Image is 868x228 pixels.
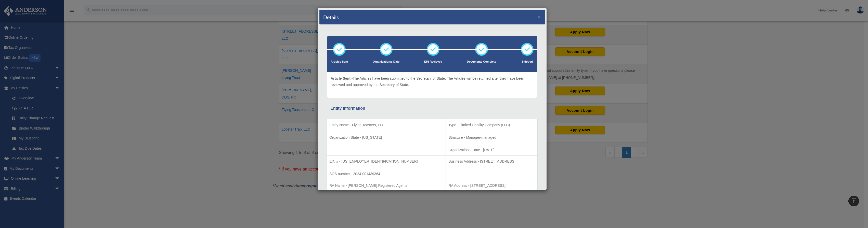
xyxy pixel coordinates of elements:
span: Article Sent - [331,76,353,80]
p: Articles Sent [331,59,348,64]
p: Entity Name - Flying Toasters, LLC [329,122,443,128]
p: RA Name - [PERSON_NAME] Registered Agents [329,182,443,189]
p: Shipped [521,59,534,64]
p: Organizational Date - [DATE] [448,147,535,153]
div: Entity Information [330,105,534,112]
p: Structure - Manager-managed [448,134,535,141]
p: RA Address - [STREET_ADDRESS] [448,182,535,189]
button: × [538,14,541,20]
p: SOS number - 2024-001439364 [329,171,443,177]
p: Organization State - [US_STATE] [329,134,443,141]
p: The Articles have been submitted to the Secretary of State. The Articles will be returned after t... [331,75,534,88]
p: EIN Recieved [424,59,442,64]
p: Business Address - [STREET_ADDRESS] [448,158,535,165]
p: Type - Limited Liability Company (LLC) [448,122,535,128]
p: Organizational Date [373,59,399,64]
p: Documents Complete [467,59,496,64]
p: EIN # - [US_EMPLOYER_IDENTIFICATION_NUMBER] [329,158,443,165]
h4: Details [323,13,339,21]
